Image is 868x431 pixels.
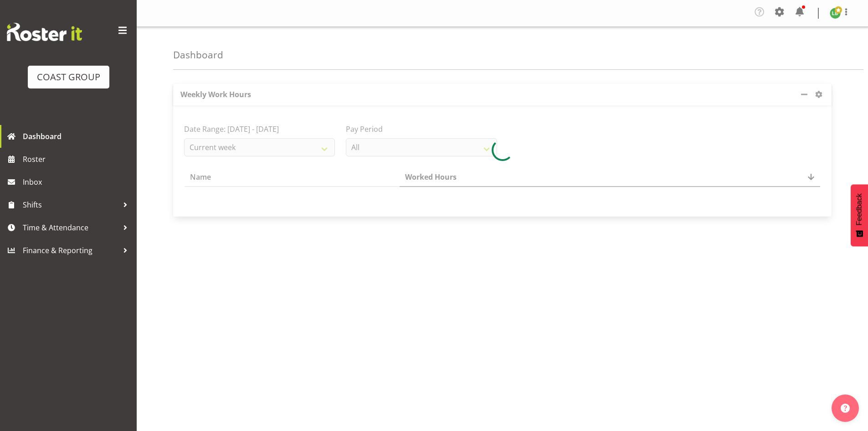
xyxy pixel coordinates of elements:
h4: Dashboard [173,50,223,60]
span: Time & Attendance [23,221,118,234]
span: Finance & Reporting [23,244,118,257]
button: Feedback - Show survey [851,184,868,246]
img: lu-budden8051.jpg [830,8,841,19]
span: Shifts [23,198,118,212]
span: Feedback [855,193,863,225]
img: Rosterit website logo [7,23,82,41]
span: Roster [23,152,132,166]
span: Inbox [23,175,132,189]
span: Dashboard [23,130,132,143]
div: COAST GROUP [37,70,100,84]
img: help-xxl-2.png [841,404,850,413]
